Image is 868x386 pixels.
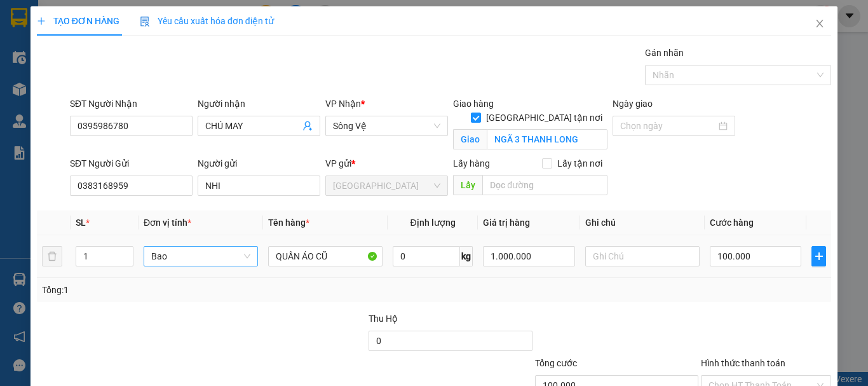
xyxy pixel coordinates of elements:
span: Định lượng [410,217,455,228]
label: Gán nhãn [645,48,684,58]
div: Tổng: 1 [42,283,336,297]
span: Sông Vệ [333,116,440,135]
th: Ghi chú [580,210,705,235]
span: Giao hàng [453,99,494,109]
button: plus [811,246,826,266]
span: plus [812,251,825,261]
span: Cước hàng [710,217,754,228]
input: Ghi Chú [585,246,700,266]
div: VP gửi [325,156,448,170]
span: Bao [151,247,250,266]
div: Người gửi [198,156,320,170]
input: 0 [483,246,574,266]
span: Giá trị hàng [483,217,530,228]
button: Close [802,6,837,42]
span: [GEOGRAPHIC_DATA] tận nơi [481,111,607,125]
div: SĐT Người Gửi [70,156,193,170]
input: VD: Bàn, Ghế [268,246,383,266]
input: Dọc đường [482,175,607,195]
span: kg [460,246,473,266]
div: Người nhận [198,97,320,111]
span: plus [37,17,46,25]
span: SL [76,217,86,228]
span: Đà Lạt [333,176,440,195]
input: Ngày giao [620,119,716,133]
div: SĐT Người Nhận [70,97,193,111]
span: Đơn vị tính [144,217,191,228]
span: Lấy hàng [453,158,490,169]
span: TẠO ĐƠN HÀNG [37,16,119,26]
input: Giao tận nơi [487,129,607,149]
span: user-add [302,121,313,131]
span: Giao [453,129,487,149]
label: Hình thức thanh toán [701,358,785,368]
span: close [815,18,825,29]
label: Ngày giao [613,99,653,109]
span: Lấy [453,175,482,195]
span: VP Nhận [325,99,361,109]
span: Thu Hộ [369,314,398,324]
span: Yêu cầu xuất hóa đơn điện tử [140,16,274,26]
span: Tổng cước [535,358,577,368]
img: icon [140,17,150,27]
span: Tên hàng [268,217,309,228]
button: delete [42,246,62,266]
span: Lấy tận nơi [552,156,607,170]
